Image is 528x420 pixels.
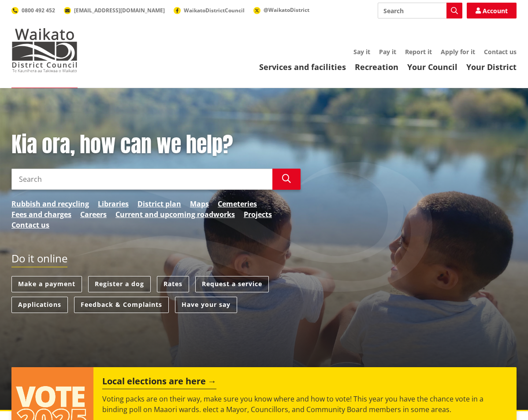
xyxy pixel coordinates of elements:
span: [EMAIL_ADDRESS][DOMAIN_NAME] [74,7,165,14]
a: Applications [11,297,68,313]
a: Your Council [407,62,457,72]
a: @WaikatoDistrict [253,6,309,14]
a: Request a service [195,276,269,292]
a: Feedback & Complaints [74,297,169,313]
a: District plan [138,199,181,209]
input: Search input [378,3,462,18]
a: Recreation [355,62,398,72]
a: Apply for it [441,48,475,56]
a: Careers [80,209,107,220]
a: Contact us [11,220,49,230]
a: Current and upcoming roadworks [115,209,235,220]
input: Search input [11,169,272,190]
a: Have your say [175,297,237,313]
a: Fees and charges [11,209,71,220]
span: 0800 492 452 [22,7,55,14]
a: Contact us [484,48,517,56]
a: Maps [190,199,209,209]
a: Cemeteries [218,199,257,209]
a: Pay it [379,48,396,56]
span: @WaikatoDistrict [264,6,309,14]
a: Make a payment [11,276,82,292]
a: [EMAIL_ADDRESS][DOMAIN_NAME] [64,7,165,14]
a: Account [467,3,517,18]
a: Say it [353,48,370,56]
h2: Local elections are here [102,376,216,389]
a: Services and facilities [259,62,346,72]
h2: Do it online [11,252,67,268]
a: Report it [405,48,432,56]
p: Voting packs are on their way, make sure you know where and how to vote! This year you have the c... [102,394,508,415]
a: Rates [157,276,189,292]
a: Register a dog [88,276,151,292]
a: Projects [244,209,272,220]
a: WaikatoDistrictCouncil [174,7,245,14]
h1: Kia ora, how can we help? [11,132,301,158]
span: WaikatoDistrictCouncil [184,7,245,14]
a: Libraries [98,199,129,209]
a: Rubbish and recycling [11,199,89,209]
img: Waikato District Council - Te Kaunihera aa Takiwaa o Waikato [11,28,78,72]
a: 0800 492 452 [11,7,55,14]
a: Your District [466,62,517,72]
